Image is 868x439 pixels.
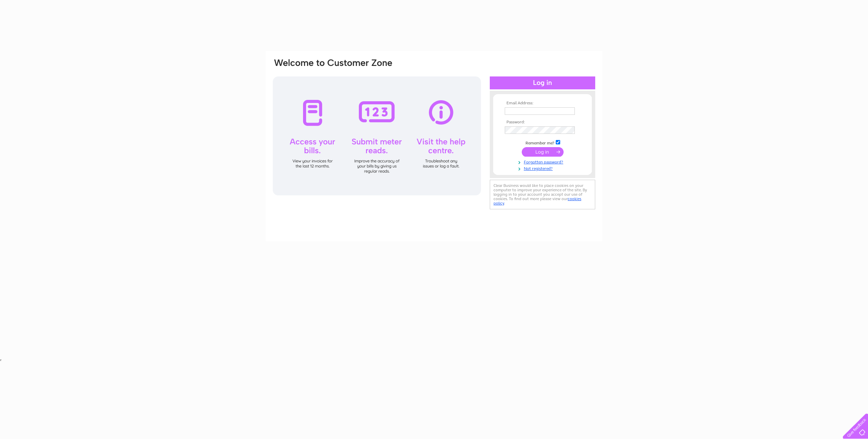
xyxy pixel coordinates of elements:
a: Not registered? [505,165,582,171]
td: Remember me? [503,139,582,146]
input: Submit [522,147,564,157]
div: Clear Business would like to place cookies on your computer to improve your experience of the sit... [490,180,595,209]
th: Email Address: [503,101,582,106]
a: cookies policy [494,196,581,206]
a: Forgotten password? [505,158,582,165]
th: Password: [503,120,582,125]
